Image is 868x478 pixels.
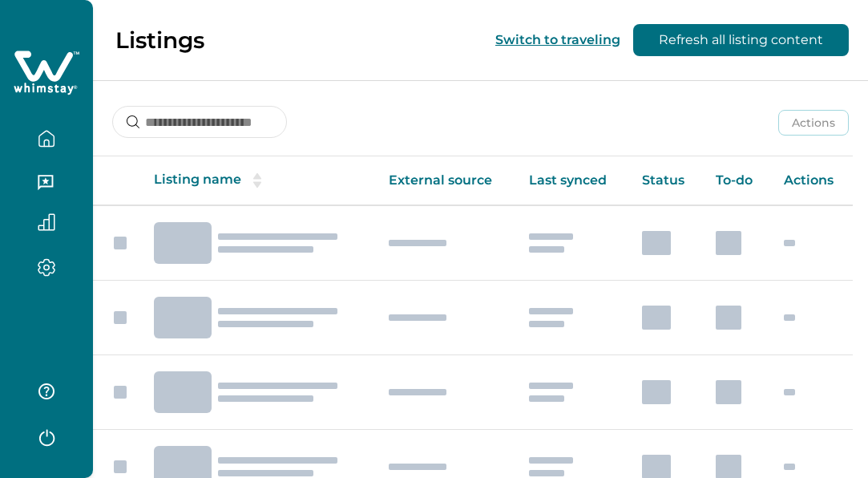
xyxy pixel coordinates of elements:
th: To-do [703,156,771,205]
th: External source [376,156,516,205]
button: Refresh all listing content [633,24,849,56]
th: Actions [771,156,853,205]
button: Actions [778,110,849,136]
p: Listings [115,26,204,54]
th: Listing name [141,156,376,205]
button: sorting [241,172,273,188]
th: Status [629,156,703,205]
th: Last synced [516,156,628,205]
button: Switch to traveling [495,32,620,47]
